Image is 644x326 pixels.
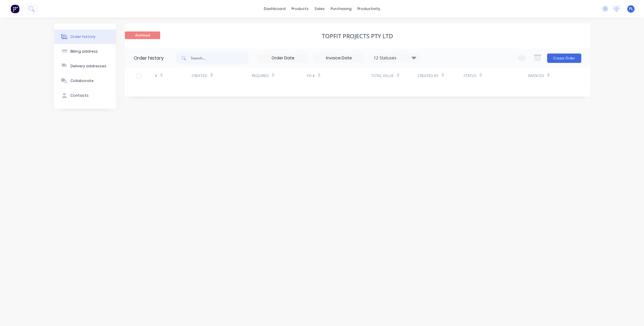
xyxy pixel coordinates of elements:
div: Billing address [70,49,98,54]
div: Delivery addresses [70,63,106,69]
div: Topfit Projects Pty Ltd [322,33,393,40]
input: Search... [191,52,249,64]
div: Total Value [371,73,394,78]
input: Order Date [258,54,308,63]
div: Invoiced [528,68,565,84]
div: Invoiced [528,73,544,78]
button: Contacts [54,88,116,103]
div: Required [252,73,269,78]
button: Collaborate [54,73,116,88]
div: sales [312,4,328,13]
span: Archived [125,31,160,39]
a: dashboard [261,4,289,13]
div: Created [192,68,251,84]
button: Billing address [54,44,116,59]
span: PL [629,6,633,11]
div: # [155,68,192,84]
div: # [155,73,157,78]
div: Required [252,68,307,84]
div: Total Value [371,68,417,84]
img: Factory [11,4,19,13]
div: purchasing [328,4,355,13]
div: Created By [418,68,463,84]
div: Order history [70,34,95,39]
div: Order history [134,55,164,62]
button: Order history [54,29,116,44]
div: Created By [418,73,438,78]
div: Status [463,73,476,78]
button: Delivery addresses [54,59,116,73]
div: Created [192,73,207,78]
div: PO # [307,68,371,84]
div: 12 Statuses [370,55,420,61]
div: Contacts [70,93,89,98]
div: productivity [355,4,383,13]
div: products [289,4,312,13]
div: Collaborate [70,78,94,83]
input: Invoice Date [314,54,364,63]
button: Create Order [547,54,581,63]
div: PO # [307,73,315,78]
div: Status [463,68,528,84]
